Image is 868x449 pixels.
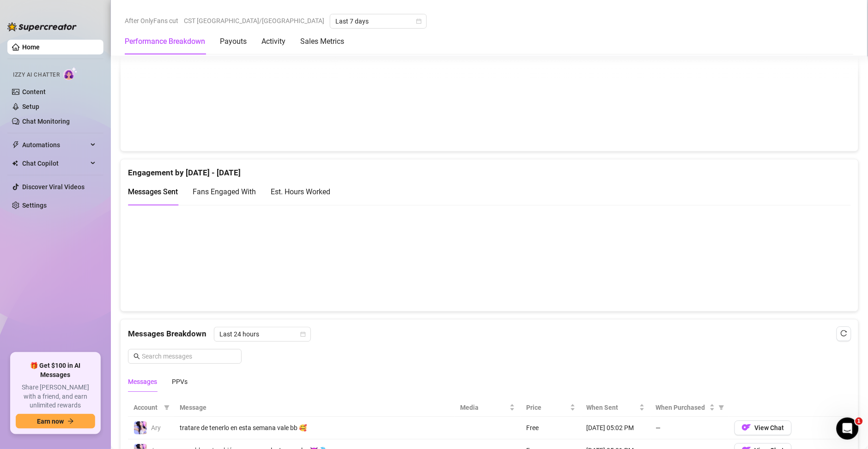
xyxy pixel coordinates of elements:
[521,417,581,439] td: Free
[656,402,708,413] span: When Purchased
[460,402,508,413] span: Media
[13,71,60,79] span: Izzy AI Chatter
[16,383,95,410] span: Share [PERSON_NAME] with a friend, and earn unlimited rewards
[128,159,851,179] div: Engagement by [DATE] - [DATE]
[261,36,285,47] div: Activity
[581,399,650,417] th: When Sent
[12,160,18,167] img: Chat Copilot
[7,22,77,31] img: logo-BBDzfeDw.svg
[335,14,421,28] span: Last 7 days
[755,424,784,431] span: View Chat
[16,361,95,379] span: 🎁 Get $100 in AI Messages
[455,399,521,417] th: Media
[734,420,792,435] button: OFView Chat
[134,421,147,434] img: Ary
[128,187,178,196] span: Messages Sent
[184,14,324,28] span: CST [GEOGRAPHIC_DATA]/[GEOGRAPHIC_DATA]
[300,36,344,47] div: Sales Metrics
[174,399,455,417] th: Message
[742,423,751,432] img: OF
[22,88,46,96] a: Content
[220,36,247,47] div: Payouts
[134,402,160,413] span: Account
[719,405,724,410] span: filter
[219,327,305,341] span: Last 24 hours
[128,327,851,341] div: Messages Breakdown
[67,418,74,425] span: arrow-right
[151,424,161,431] span: Ary
[581,417,650,439] td: [DATE] 05:02 PM
[134,353,140,359] span: search
[841,330,847,336] span: reload
[125,36,205,47] div: Performance Breakdown
[22,156,88,171] span: Chat Copilot
[12,141,19,149] span: thunderbolt
[172,377,188,387] div: PPVs
[22,202,47,209] a: Settings
[734,426,792,433] a: OFView Chat
[16,414,95,429] button: Earn nowarrow-right
[416,18,422,24] span: calendar
[837,418,859,440] iframe: Intercom live chat
[164,405,170,410] span: filter
[128,377,157,387] div: Messages
[125,14,178,28] span: After OnlyFans cut
[37,418,64,425] span: Earn now
[22,43,40,51] a: Home
[180,423,449,433] div: tratare de tenerlo en esta semana vale bb 🥰
[650,399,729,417] th: When Purchased
[142,351,236,361] input: Search messages
[193,187,256,196] span: Fans Engaged With
[63,67,78,80] img: AI Chatter
[22,103,39,110] a: Setup
[22,183,85,191] a: Discover Viral Videos
[300,331,306,337] span: calendar
[526,402,568,413] span: Price
[587,402,637,413] span: When Sent
[22,118,70,125] a: Chat Monitoring
[717,401,726,414] span: filter
[856,418,863,425] span: 1
[650,417,729,439] td: —
[162,401,171,414] span: filter
[22,138,88,152] span: Automations
[271,186,330,198] div: Est. Hours Worked
[521,399,581,417] th: Price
